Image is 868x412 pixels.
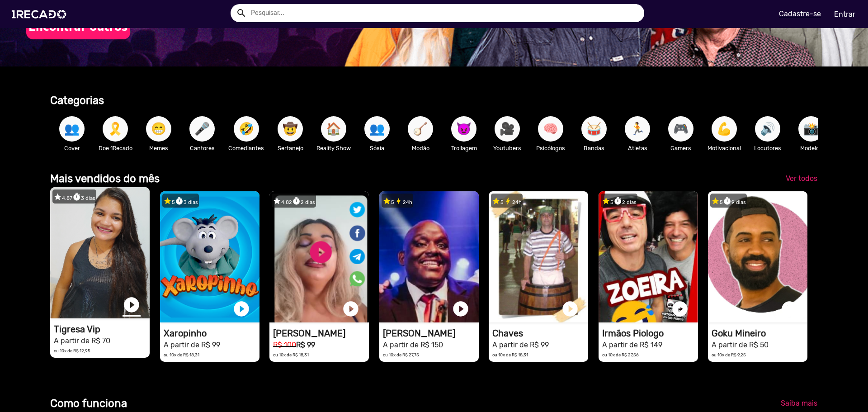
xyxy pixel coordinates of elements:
[55,144,89,152] p: Cover
[489,191,588,322] video: 1RECADO vídeos dedicados para fãs e empresas
[760,116,775,142] span: 🔊
[538,116,563,142] button: 🧠
[54,336,110,345] small: A partir de R$ 70
[781,399,817,407] span: Saiba mais
[160,191,259,322] video: 1RECADO vídeos dedicados para fãs e empresas
[671,300,689,318] a: play_circle_filled
[602,352,639,357] small: ou 10x de R$ 27,56
[383,328,479,339] h1: [PERSON_NAME]
[602,328,698,339] h1: Irmãos Piologo
[630,116,645,142] span: 🏃
[316,144,351,152] p: Reality Show
[194,116,210,142] span: 🎤
[164,341,220,349] small: A partir de R$ 99
[244,4,644,22] input: Pesquisar...
[283,116,298,142] span: 🤠
[577,144,611,152] p: Bandas
[232,300,250,318] a: play_circle_filled
[146,116,171,142] button: 😁
[342,300,360,318] a: play_circle_filled
[54,324,150,335] h1: Tigresa Vip
[233,5,249,20] button: Example home icon
[164,328,259,339] h1: Xaropinho
[273,352,309,357] small: ou 10x de R$ 18,31
[500,116,515,142] span: 🎥
[379,191,479,322] video: 1RECADO vídeos dedicados para fãs e empresas
[779,9,821,18] u: Cadastre-se
[586,116,602,142] span: 🥁
[234,116,259,142] button: 🤣
[712,352,746,357] small: ou 10x de R$ 9,25
[383,341,443,349] small: A partir de R$ 150
[123,296,141,314] a: play_circle_filled
[798,116,824,142] button: 📸
[108,116,123,142] span: 🎗️
[369,116,385,142] span: 👥
[228,144,264,152] p: Comediantes
[490,144,524,152] p: Youtubers
[360,144,394,152] p: Sósia
[673,116,689,142] span: 🎮
[239,116,254,142] span: 🤣
[664,144,698,152] p: Gamers
[296,341,315,349] b: R$ 99
[142,144,176,152] p: Memes
[164,352,199,357] small: ou 10x de R$ 18,31
[326,116,341,142] span: 🏠
[278,116,303,142] button: 🤠
[273,328,369,339] h1: [PERSON_NAME]
[451,116,476,142] button: 😈
[581,116,607,142] button: 🥁
[452,300,470,318] a: play_circle_filled
[64,116,80,142] span: 👥
[103,116,128,142] button: 🎗️
[828,6,861,22] a: Entrar
[151,116,166,142] span: 😁
[269,191,369,322] video: 1RECADO vídeos dedicados para fãs e empresas
[774,395,825,412] a: Saiba mais
[708,191,807,322] video: 1RECADO vídeos dedicados para fãs e empresas
[625,116,650,142] button: 🏃
[620,144,655,152] p: Atletas
[98,144,132,152] p: Doe 1Recado
[408,116,433,142] button: 🪕
[273,144,307,152] p: Sertanejo
[383,352,419,357] small: ou 10x de R$ 27,75
[54,348,90,353] small: ou 10x de R$ 12,95
[750,144,785,152] p: Locutores
[717,116,732,142] span: 💪
[780,300,798,318] a: play_circle_filled
[668,116,693,142] button: 🎮
[189,116,215,142] button: 🎤
[50,172,160,185] b: Mais vendidos do mês
[495,116,520,142] button: 🎥
[707,144,741,152] p: Motivacional
[50,397,127,410] b: Como funciona
[492,328,588,339] h1: Chaves
[413,116,428,142] span: 🪕
[599,191,698,322] video: 1RECADO vídeos dedicados para fãs e empresas
[364,116,390,142] button: 👥
[543,116,558,142] span: 🧠
[602,341,662,349] small: A partir de R$ 149
[403,144,438,152] p: Modão
[755,116,780,142] button: 🔊
[50,94,104,107] b: Categorias
[185,144,219,152] p: Cantores
[712,341,769,349] small: A partir de R$ 50
[456,116,472,142] span: 😈
[447,144,481,152] p: Trollagem
[321,116,346,142] button: 🏠
[712,328,807,339] h1: Goku Mineiro
[712,116,737,142] button: 💪
[273,341,296,349] small: R$ 100
[492,352,528,357] small: ou 10x de R$ 18,31
[50,187,150,318] video: 1RECADO vídeos dedicados para fãs e empresas
[561,300,579,318] a: play_circle_filled
[794,144,828,152] p: Modelos
[59,116,85,142] button: 👥
[533,144,568,152] p: Psicólogos
[786,174,817,183] span: Ver todos
[803,116,819,142] span: 📸
[492,341,549,349] small: A partir de R$ 99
